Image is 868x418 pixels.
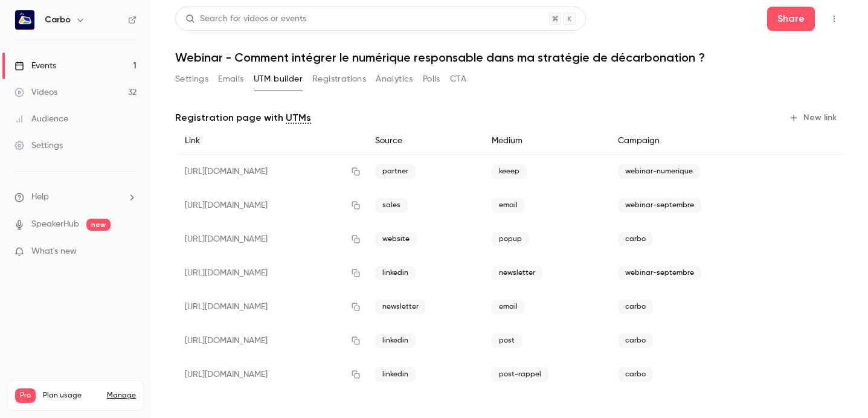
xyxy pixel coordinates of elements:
[14,113,68,125] div: Audience
[492,333,522,348] span: post
[375,266,416,280] span: linkedin
[175,127,365,155] div: Link
[175,188,365,222] div: [URL][DOMAIN_NAME]
[618,367,653,382] span: carbo
[175,324,365,358] div: [URL][DOMAIN_NAME]
[107,391,136,400] a: Manage
[15,388,36,403] span: Pro
[45,14,71,26] h6: Carbo
[14,140,63,152] div: Settings
[608,127,779,155] div: Campaign
[492,266,542,280] span: newsletter
[365,127,482,155] div: Source
[618,232,653,246] span: carbo
[375,300,426,314] span: newsletter
[375,164,416,179] span: partner
[185,13,306,25] div: Search for videos or events
[15,10,34,30] img: Carbo
[423,69,440,89] button: Polls
[86,219,111,231] span: new
[175,290,365,324] div: [URL][DOMAIN_NAME]
[618,266,701,280] span: webinar-septembre
[218,69,243,89] button: Emails
[618,164,700,179] span: webinar-numerique
[175,155,365,189] div: [URL][DOMAIN_NAME]
[482,127,609,155] div: Medium
[14,86,57,98] div: Videos
[31,218,79,231] a: SpeakerHub
[450,69,466,89] button: CTA
[175,111,311,125] p: Registration page with
[618,333,653,348] span: carbo
[43,391,100,400] span: Plan usage
[254,69,303,89] button: UTM builder
[175,222,365,256] div: [URL][DOMAIN_NAME]
[14,191,137,204] li: help-dropdown-opener
[618,300,653,314] span: carbo
[767,7,815,31] button: Share
[492,164,527,179] span: keeep
[375,333,416,348] span: linkedin
[175,50,844,65] h1: Webinar - Comment intégrer le numérique responsable dans ma stratégie de décarbonation ?
[492,300,525,314] span: email
[14,60,56,72] div: Events
[618,198,701,213] span: webinar-septembre
[784,108,844,127] button: New link
[376,69,413,89] button: Analytics
[375,198,408,213] span: sales
[492,232,529,246] span: popup
[375,367,416,382] span: linkedin
[492,367,548,382] span: post-rappel
[375,232,417,246] span: website
[122,246,137,257] iframe: Noticeable Trigger
[175,256,365,290] div: [URL][DOMAIN_NAME]
[31,245,77,258] span: What's new
[31,191,49,204] span: Help
[175,358,365,391] div: [URL][DOMAIN_NAME]
[286,111,311,125] a: UTMs
[312,69,366,89] button: Registrations
[175,69,208,89] button: Settings
[492,198,525,213] span: email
